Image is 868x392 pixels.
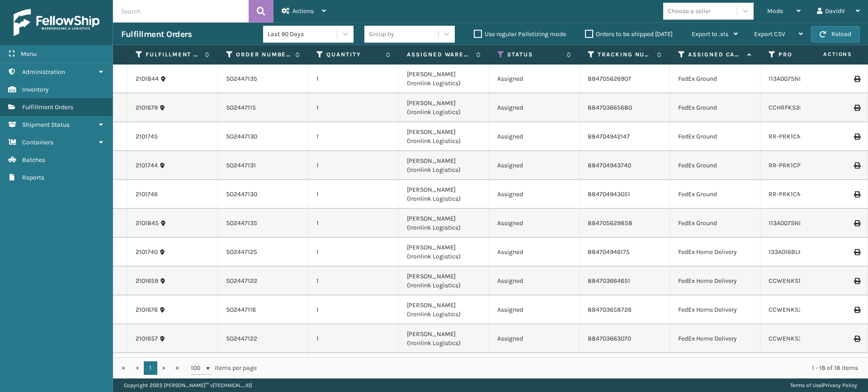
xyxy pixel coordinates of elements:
[670,65,760,93] td: FedEx Ground
[795,47,858,62] span: Actions
[22,86,49,93] span: Inventory
[670,295,760,324] td: FedEx Home Delivery
[399,353,489,382] td: [PERSON_NAME] (Ironlink Logistics)
[670,324,760,353] td: FedEx Home Delivery
[769,219,803,227] a: 113A007SND
[670,151,760,180] td: FedEx Ground
[308,267,399,295] td: 1
[218,209,308,238] td: SO2447135
[588,104,632,111] a: 884703665680
[218,65,308,93] td: SO2447135
[767,7,783,15] span: Mode
[670,122,760,151] td: FedEx Ground
[769,104,828,111] a: CCHRFKS3M26BRRA
[588,161,631,169] a: 884704943740
[598,51,652,59] label: Tracking Number
[22,156,45,164] span: Batches
[769,190,817,198] a: RR-PRK1CM2045
[670,93,760,122] td: FedEx Ground
[218,122,308,151] td: SO2447130
[588,277,630,285] a: 884703664651
[146,51,200,59] label: Fulfillment Order Id
[769,335,830,342] a: CCWENKS3M26DGRA
[121,29,192,40] h3: Fulfillment Orders
[22,68,65,76] span: Administration
[854,249,859,255] i: Print Label
[854,134,859,140] i: Print Label
[854,278,859,284] i: Print Label
[778,51,833,59] label: Product SKU
[790,378,857,392] div: |
[399,180,489,209] td: [PERSON_NAME] (Ironlink Logistics)
[369,29,394,39] div: Group by
[308,353,399,382] td: 1
[489,151,580,180] td: Assigned
[308,209,399,238] td: 1
[124,378,252,392] p: Copyright 2023 [PERSON_NAME]™ v [TECHNICAL_ID]
[668,6,711,16] div: Choose a seller
[670,180,760,209] td: FedEx Ground
[22,174,44,181] span: Reports
[588,248,630,256] a: 884704946175
[308,238,399,267] td: 1
[21,50,37,58] span: Menu
[136,74,159,83] a: 2101844
[399,209,489,238] td: [PERSON_NAME] (Ironlink Logistics)
[688,51,743,59] label: Assigned Carrier Service
[588,335,631,342] a: 884703663070
[399,65,489,93] td: [PERSON_NAME] (Ironlink Logistics)
[507,51,562,59] label: Status
[136,248,158,257] a: 2101740
[191,361,257,375] span: items per page
[854,220,859,226] i: Print Label
[754,30,785,38] span: Export CSV
[489,65,580,93] td: Assigned
[236,51,291,59] label: Order Number
[790,382,821,388] a: Terms of Use
[769,248,802,256] a: 133A016BLK
[399,93,489,122] td: [PERSON_NAME] (Ironlink Logistics)
[489,267,580,295] td: Assigned
[489,209,580,238] td: Assigned
[218,295,308,324] td: SO2447116
[269,364,858,373] div: 1 - 18 of 18 items
[399,238,489,267] td: [PERSON_NAME] (Ironlink Logistics)
[854,307,859,313] i: Print Label
[670,209,760,238] td: FedEx Ground
[308,180,399,209] td: 1
[823,382,857,388] a: Privacy Policy
[692,30,728,38] span: Export to .xls
[474,30,566,38] label: Use regular Palletizing mode
[22,103,73,111] span: Fulfillment Orders
[489,122,580,151] td: Assigned
[407,51,472,59] label: Assigned Warehouse
[670,238,760,267] td: FedEx Home Delivery
[588,306,632,314] a: 884703658726
[308,122,399,151] td: 1
[308,324,399,353] td: 1
[308,151,399,180] td: 1
[136,277,158,286] a: 2101659
[308,65,399,93] td: 1
[218,238,308,267] td: SO2447125
[489,180,580,209] td: Assigned
[14,9,99,36] img: logo
[218,353,308,382] td: SO2447122
[854,336,859,342] i: Print Label
[22,121,70,129] span: Shipment Status
[489,324,580,353] td: Assigned
[191,364,204,373] span: 100
[399,295,489,324] td: [PERSON_NAME] (Ironlink Logistics)
[136,334,158,343] a: 2101657
[218,267,308,295] td: SO2447122
[489,238,580,267] td: Assigned
[854,105,859,111] i: Print Label
[489,93,580,122] td: Assigned
[769,133,817,140] a: RR-PRK1CM2045
[854,162,859,169] i: Print Label
[489,295,580,324] td: Assigned
[308,295,399,324] td: 1
[136,190,158,199] a: 2101746
[218,93,308,122] td: SO2447115
[670,353,760,382] td: FedEx Home Delivery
